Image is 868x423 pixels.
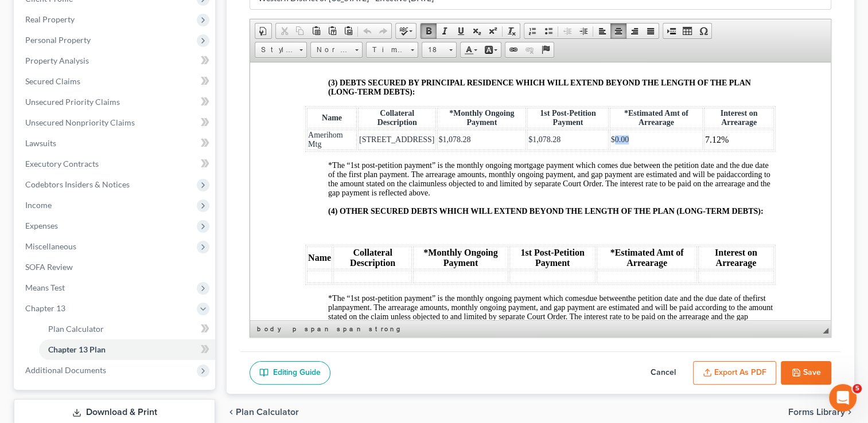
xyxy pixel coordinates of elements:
span: Forms Library [788,408,845,417]
span: according to the amount stated on the claim [78,108,520,126]
a: span element [302,323,333,335]
td: 7.12% [454,67,524,88]
span: *The “1st post-petition payment” is the monthly ongoing payment which comes [78,232,336,240]
span: unless objected to and limited by separate Court Order. The interest rate to be paid on the arrea... [78,117,520,135]
span: Property Analysis [25,56,89,65]
a: Justify [643,23,659,38]
th: *Monthly Ongoing Payment [163,184,258,207]
span: Means Test [25,283,65,292]
span: first plan [78,232,515,249]
a: Normal [310,42,363,58]
span: 18 [422,42,445,57]
span: $0.00 [361,73,379,81]
a: Insert/Remove Numbered List [524,23,540,38]
span: Personal Property [25,35,91,45]
span: Unsecured Nonpriority Claims [25,117,135,127]
a: Plan Calculator [39,319,215,339]
a: Insert Special Character [695,23,711,38]
span: Resize [823,328,828,334]
a: Copy [292,23,308,38]
a: Paste [308,23,324,38]
a: Styles [255,42,307,58]
a: Text Color [461,42,481,57]
span: Lawsuits [25,138,56,148]
span: Additional Documents [25,365,106,375]
span: Expenses [25,221,58,230]
a: Secured Claims [16,71,215,92]
span: the petition date and the due date of the [376,232,503,240]
a: Anchor [538,42,554,57]
a: Insert/Remove Bulleted List [540,23,556,38]
th: Interest on Arrearage [448,184,524,207]
a: Remove Format [504,23,520,38]
span: Executory Contracts [25,159,99,169]
th: Name [57,184,82,207]
a: Bold [421,23,437,38]
a: Unsecured Priority Claims [16,92,215,112]
span: Plan Calculator [236,408,299,417]
span: $1,078.28 [278,73,310,81]
button: Forms Library chevron_right [788,408,854,417]
span: Styles [255,42,295,57]
th: *Estimated Amt of Arrearage [347,184,446,207]
a: Underline [453,23,469,38]
span: Chapter 13 Plan [48,344,106,354]
a: Editing Guide [250,361,330,385]
a: Italic [437,23,453,38]
a: Cut [276,23,292,38]
span: Unsecured Priority Claims [25,97,120,107]
a: Lawsuits [16,133,215,154]
span: Real Property [25,14,75,24]
button: Cancel [638,361,688,385]
a: Insert Page Break for Printing [663,23,679,38]
a: Property Analysis [16,50,215,71]
span: Income [25,200,52,210]
span: Plan Calculator [48,324,104,334]
span: *The “1st post-petition payment” is the monthly ongoing mortgage payment which comes due between ... [78,99,518,116]
span: Chapter 13 [25,303,65,313]
a: Increase Indent [575,23,591,38]
span: Times New Roman [367,42,407,57]
th: 1st Post-Petition Payment [259,184,346,207]
a: Decrease Indent [559,23,575,38]
a: Subscript [469,23,485,38]
a: Table [679,23,695,38]
a: Center [610,23,626,38]
a: Link [505,42,521,57]
span: (4) OTHER SECURED DEBTS WHICH WILL EXTEND BEYOND THE LENGTH OF THE PLAN (LONG-TERM DEBTS): [78,144,513,153]
a: Document Properties [255,23,271,38]
button: chevron_left Plan Calculator [227,408,299,417]
a: Paste as plain text [324,23,340,38]
iframe: Rich Text Editor, document-ckeditor [250,62,831,320]
span: Secured Claims [25,76,80,86]
button: Export as PDF [693,361,776,385]
button: Save [781,361,831,385]
a: span element [334,323,365,335]
a: SOFA Review [16,257,215,277]
span: SOFA Review [25,262,73,272]
i: chevron_right [845,408,854,417]
a: Redo [375,23,391,38]
th: Collateral Description [83,184,162,207]
a: p element [290,323,301,335]
i: chevron_left [227,408,236,417]
a: Undo [359,23,375,38]
span: Miscellaneous [25,241,76,251]
a: Background Color [481,42,501,57]
span: Normal [311,42,351,57]
a: Unlink [521,42,538,57]
a: Superscript [485,23,501,38]
a: Executory Contracts [16,154,215,174]
span: 5 [853,384,862,393]
a: Paste from Word [340,23,356,38]
a: Chapter 13 Plan [39,339,215,360]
